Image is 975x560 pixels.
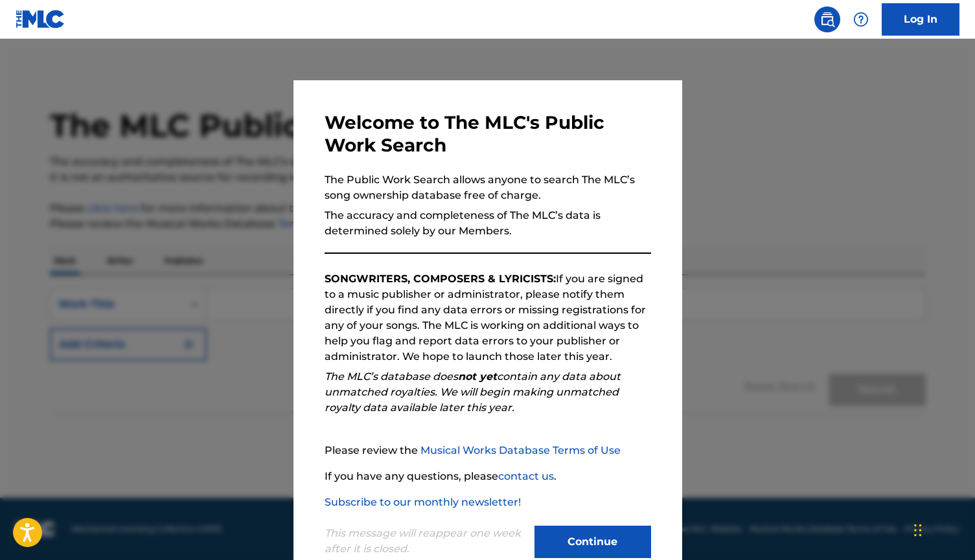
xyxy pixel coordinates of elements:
p: If you are signed to a music publisher or administrator, please notify them directly if you find ... [325,271,651,364]
h3: Welcome to The MLC's Public Work Search [325,111,651,157]
img: MLC Logo [16,10,65,28]
strong: not yet [458,370,497,383]
div: Help [848,6,874,32]
p: The Public Work Search allows anyone to search The MLC’s song ownership database free of charge. [325,172,651,203]
div: Drag [914,511,922,550]
a: Subscribe to our monthly newsletter! [325,496,521,508]
img: help [853,12,869,27]
p: If you have any questions, please . [325,469,651,484]
iframe: Chat Widget [910,498,975,560]
a: contact us [498,470,554,482]
button: Continue [534,526,651,558]
strong: SONGWRITERS, COMPOSERS & LYRICISTS: [325,273,556,285]
a: Log In [882,3,959,36]
p: This message will reappear one week after it is closed. [325,526,527,557]
em: The MLC’s database does contain any data about unmatched royalties. We will begin making unmatche... [325,370,621,414]
p: Please review the [325,443,651,458]
a: Public Search [814,6,840,32]
img: search [820,12,835,27]
p: The accuracy and completeness of The MLC’s data is determined solely by our Members. [325,208,651,239]
a: Musical Works Database Terms of Use [420,444,621,456]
